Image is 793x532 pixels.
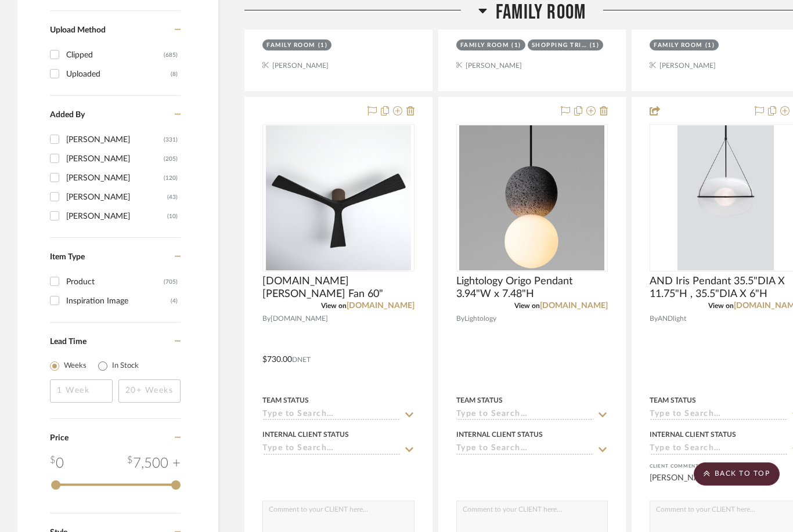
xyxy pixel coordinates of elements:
[50,26,106,34] span: Upload Method
[456,444,594,455] input: Type to Search…
[50,379,113,403] input: 1 Week
[66,46,164,64] div: Clipped
[66,188,167,207] div: [PERSON_NAME]
[66,65,171,84] div: Uploaded
[66,150,164,168] div: [PERSON_NAME]
[705,41,715,50] div: (1)
[266,125,411,270] img: Allmodern.com Olivier Ceiling Fan 60"
[590,41,600,50] div: (1)
[112,360,139,372] label: In Stock
[171,65,178,84] div: (8)
[50,453,64,474] div: 0
[708,302,734,309] span: View on
[50,434,69,442] span: Price
[262,313,271,324] span: By
[650,429,736,440] div: Internal Client Status
[262,410,401,421] input: Type to Search…
[658,313,686,324] span: ANDlight
[66,273,164,291] div: Product
[164,169,178,187] div: (120)
[460,41,509,50] div: FAMILY ROOM
[650,395,696,406] div: Team Status
[650,410,788,421] input: Type to Search…
[459,125,604,270] img: Lightology Origo Pendant 3.94"W x 7.48"H
[171,292,178,310] div: (4)
[64,360,86,372] label: Weeks
[650,444,788,455] input: Type to Search…
[271,313,328,324] span: [DOMAIN_NAME]
[650,313,658,324] span: By
[318,41,328,50] div: (1)
[50,111,85,119] span: Added By
[514,302,540,309] span: View on
[167,207,178,226] div: (10)
[118,379,181,403] input: 20+ Weeks
[262,429,349,440] div: Internal Client Status
[164,273,178,291] div: (705)
[532,41,587,50] div: Shopping Trip Furniture
[464,313,496,324] span: Lightology
[321,302,347,309] span: View on
[50,338,86,346] span: Lead Time
[127,453,181,474] div: 7,500 +
[262,395,309,406] div: Team Status
[66,169,164,187] div: [PERSON_NAME]
[164,150,178,168] div: (205)
[262,444,401,455] input: Type to Search…
[164,131,178,149] div: (331)
[262,275,414,301] span: [DOMAIN_NAME] [PERSON_NAME] Fan 60"
[677,125,774,270] img: AND Iris Pendant 35.5"DIA X 11.75"H , 35.5"DIA X 6"H
[164,46,178,64] div: (685)
[50,253,85,261] span: Item Type
[511,41,521,50] div: (1)
[456,313,464,324] span: By
[347,302,414,310] a: [DOMAIN_NAME]
[66,292,171,310] div: Inspiration Image
[66,207,167,226] div: [PERSON_NAME]
[540,302,608,310] a: [DOMAIN_NAME]
[694,462,780,486] scroll-to-top-button: BACK TO TOP
[654,41,702,50] div: FAMILY ROOM
[266,41,315,50] div: FAMILY ROOM
[66,131,164,149] div: [PERSON_NAME]
[167,188,178,207] div: (43)
[456,395,503,406] div: Team Status
[456,410,594,421] input: Type to Search…
[456,429,543,440] div: Internal Client Status
[456,275,608,301] span: Lightology Origo Pendant 3.94"W x 7.48"H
